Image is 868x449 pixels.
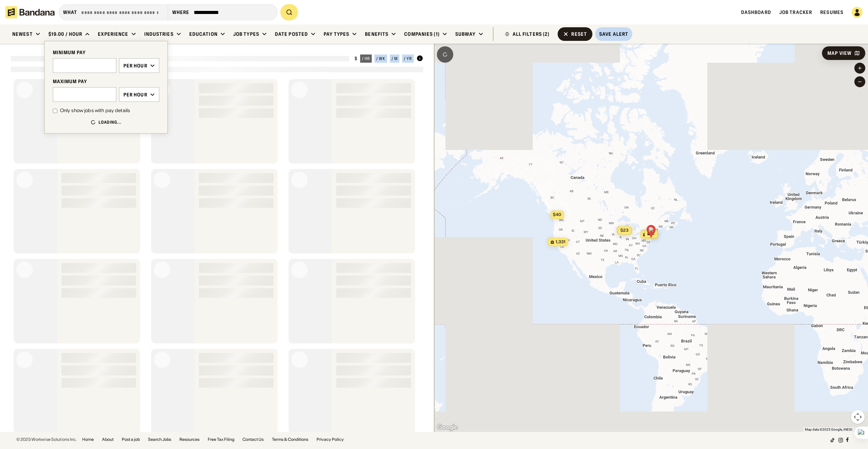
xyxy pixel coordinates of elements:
div: / wk [376,57,385,61]
div: ALL FILTERS (2) [513,32,550,36]
div: grid [11,76,423,432]
div: / hr [362,57,370,61]
div: Per hour [123,92,147,98]
div: Only show jobs with pay details [60,107,130,114]
div: Newest [12,31,33,37]
div: Where [172,9,190,15]
a: About [102,437,114,442]
div: © 2025 Workwise Solutions Inc. [16,437,77,442]
span: $40 [553,212,561,217]
div: Loading... [99,120,121,125]
input: Only show jobs with pay details [53,109,57,113]
div: / yr [404,57,412,61]
div: Experience [98,31,128,37]
a: Job Tracker [779,9,812,15]
div: MINIMUM PAY [53,49,159,56]
span: 1,331 [555,239,565,245]
div: Companies (1) [404,31,440,37]
div: Reset [571,32,587,36]
div: Pay Types [324,31,349,37]
div: Save Alert [599,31,628,37]
div: Benefits [365,31,388,37]
a: Free Tax Filing [208,437,234,442]
div: what [63,9,77,15]
div: Industries [144,31,174,37]
a: Terms & Conditions [272,437,308,442]
a: Post a job [122,437,140,442]
a: Home [82,437,94,442]
div: Date Posted [275,31,308,37]
a: Contact Us [242,437,264,442]
div: $19.00 / hour [48,31,83,37]
div: / m [392,57,398,61]
a: Resumes [820,9,843,15]
a: Dashboard [741,9,771,15]
div: Per hour [123,63,147,69]
a: Privacy Policy [317,437,344,442]
img: Google [436,423,458,432]
div: MAXIMUM PAY [53,78,159,84]
div: Education [189,31,218,37]
div: Job Types [233,31,259,37]
div: Map View [827,51,852,56]
a: Open this area in Google Maps (opens a new window) [436,423,458,432]
a: Resources [179,437,200,442]
a: Search Jobs [148,437,171,442]
div: $ [355,56,357,61]
span: Map data ©2025 Google, INEGI [805,428,852,431]
span: $23 [620,228,628,233]
button: Map camera controls [851,410,865,424]
img: Bandana logotype [5,6,55,18]
div: Subway [455,31,476,37]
